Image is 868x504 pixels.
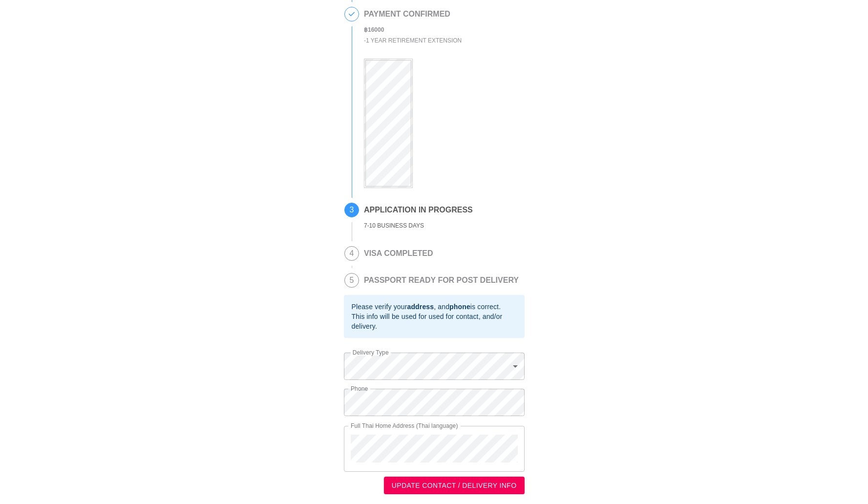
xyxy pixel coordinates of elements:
[364,220,473,231] div: 7-10 BUSINESS DAYS
[364,35,462,46] div: - 1 Year Retirement Extension
[364,26,384,33] b: ฿ 16000
[364,10,462,19] h2: PAYMENT CONFIRMED
[364,206,473,214] h2: APPLICATION IN PROGRESS
[345,273,359,287] span: 5
[352,302,517,312] div: Please verify your , and is correct.
[407,303,434,311] b: address
[392,480,517,492] span: UPDATE CONTACT / DELIVERY INFO
[364,276,519,285] h2: PASSPORT READY FOR POST DELIVERY
[352,312,517,331] div: This info will be used for used for contact, and/or delivery.
[345,247,359,260] span: 4
[384,477,525,495] button: UPDATE CONTACT / DELIVERY INFO
[449,303,470,311] b: phone
[345,203,359,217] span: 3
[345,7,359,21] span: 2
[364,249,433,258] h2: VISA COMPLETED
